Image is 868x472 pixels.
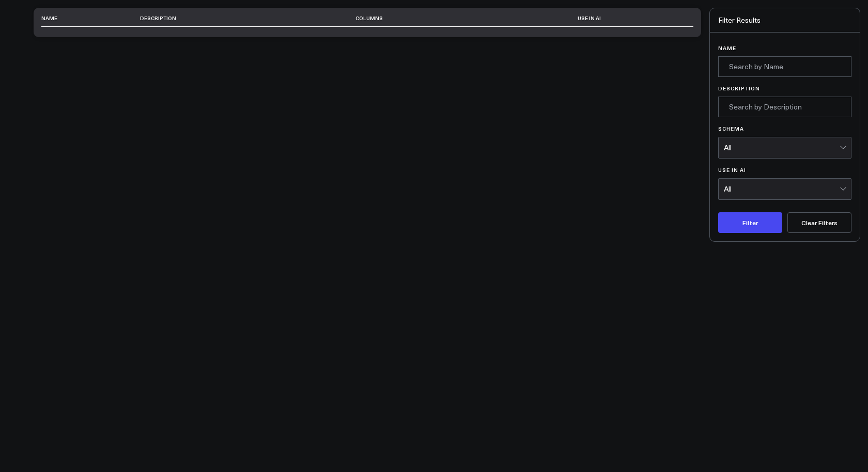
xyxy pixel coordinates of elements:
label: Schema [718,125,851,132]
input: Search by Name [718,56,851,77]
button: Clear Filters [787,212,851,233]
div: All [724,144,840,152]
div: Filter Results [710,8,860,33]
label: Name [718,45,851,51]
button: Filter [718,212,782,233]
label: Use in AI [718,167,851,173]
input: Search by Description [718,97,851,117]
th: Description [140,10,355,27]
label: Description [718,85,851,91]
div: All [724,185,840,193]
th: Name [41,10,140,27]
th: Use in AI [520,10,660,27]
th: Columns [355,10,520,27]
